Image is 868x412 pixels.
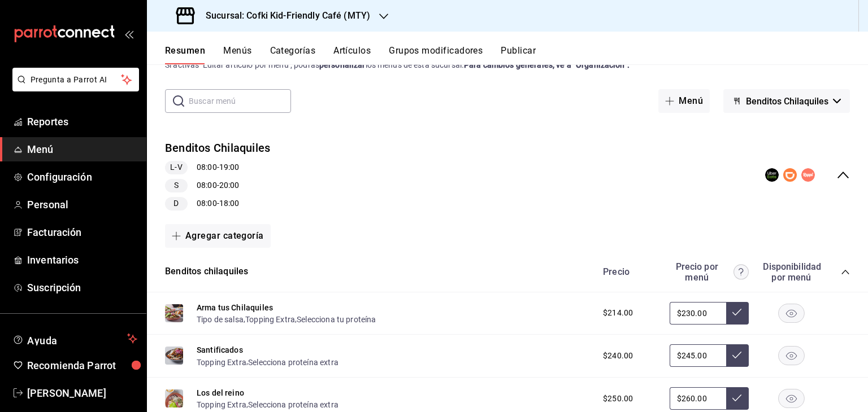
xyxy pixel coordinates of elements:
img: Preview [165,304,183,322]
div: 08:00 - 19:00 [165,161,270,174]
button: Resumen [165,45,205,64]
span: Personal [27,197,137,212]
input: Sin ajuste [670,387,726,410]
button: Publicar [501,45,536,64]
span: Ayuda [27,332,123,345]
div: Si activas ‘Editar artículo por menú’, podrás los menús de esta sucursal. [165,59,850,71]
div: Precio [592,266,664,277]
button: Pregunta a Parrot AI [12,68,139,91]
button: Grupos modificadores [389,45,483,64]
div: 08:00 - 20:00 [165,179,270,192]
span: Facturación [27,225,137,240]
div: Disponibilidad por menú [763,261,819,283]
span: S [170,179,183,191]
div: , [197,398,338,410]
span: $240.00 [603,350,633,362]
input: Sin ajuste [670,344,726,367]
input: Buscar menú [189,90,291,112]
img: Preview [165,347,183,365]
span: L-V [166,161,186,173]
div: 08:00 - 18:00 [165,197,270,211]
div: , [197,356,338,367]
button: Topping Extra [197,357,246,368]
span: Benditos Chilaquiles [746,96,828,107]
a: Pregunta a Parrot AI [8,82,139,94]
div: , , [197,313,376,325]
span: Configuración [27,169,137,185]
button: Benditos Chilaquiles [165,140,270,156]
span: Pregunta a Parrot AI [31,74,121,86]
button: open_drawer_menu [124,29,133,38]
button: Categorías [270,45,316,64]
button: Agregar categoría [165,224,271,248]
span: Menú [27,142,137,157]
img: Preview [165,389,183,407]
span: Reportes [27,114,137,129]
h3: Sucursal: Cofki Kid-Friendly Café (MTY) [197,9,370,23]
button: Tipo de salsa [197,314,244,325]
button: Santificados [197,344,243,356]
span: $214.00 [603,307,633,319]
button: Artículos [333,45,371,64]
button: Menús [223,45,251,64]
button: Benditos chilaquiles [165,265,248,278]
strong: Para cambios generales, ve a “Organización”. [464,60,630,69]
button: Arma tus Chilaquiles [197,302,273,313]
button: collapse-category-row [841,268,850,277]
button: Menú [658,89,710,113]
button: Selecciona tu proteína [297,314,376,325]
button: Los del reino [197,387,244,398]
span: Suscripción [27,280,137,295]
span: Inventarios [27,252,137,268]
button: Benditos Chilaquiles [723,89,850,113]
button: Topping Extra [245,314,295,325]
span: D [169,198,183,209]
input: Sin ajuste [670,302,726,325]
button: Topping Extra [197,399,246,410]
strong: personalizar [319,60,366,69]
button: Selecciona proteína extra [248,399,338,410]
div: Precio por menú [670,261,749,283]
div: collapse-menu-row [147,131,868,220]
span: [PERSON_NAME] [27,385,137,401]
span: $250.00 [603,393,633,405]
span: Recomienda Parrot [27,358,137,373]
div: navigation tabs [165,45,868,64]
button: Selecciona proteína extra [248,357,338,368]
